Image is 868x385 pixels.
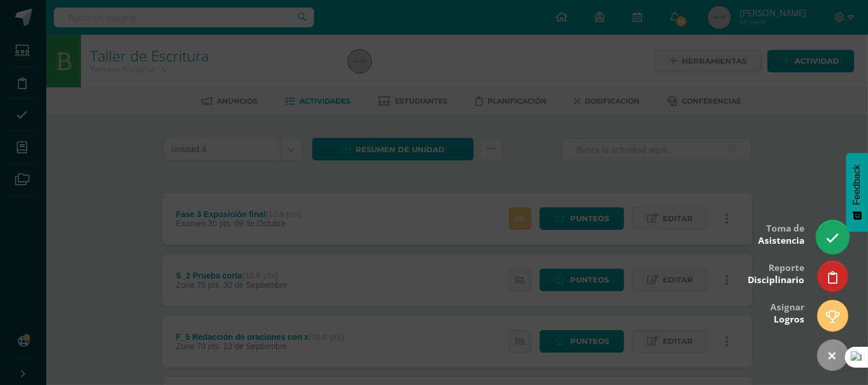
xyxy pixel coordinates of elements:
[846,153,868,232] button: Feedback - Mostrar encuesta
[770,294,804,331] div: Asignar
[852,164,862,205] span: Feedback
[758,215,804,252] div: Toma de
[748,254,804,292] div: Reporte
[758,234,804,247] span: Asistencia
[748,274,804,286] span: Disciplinario
[774,313,804,325] span: Logros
